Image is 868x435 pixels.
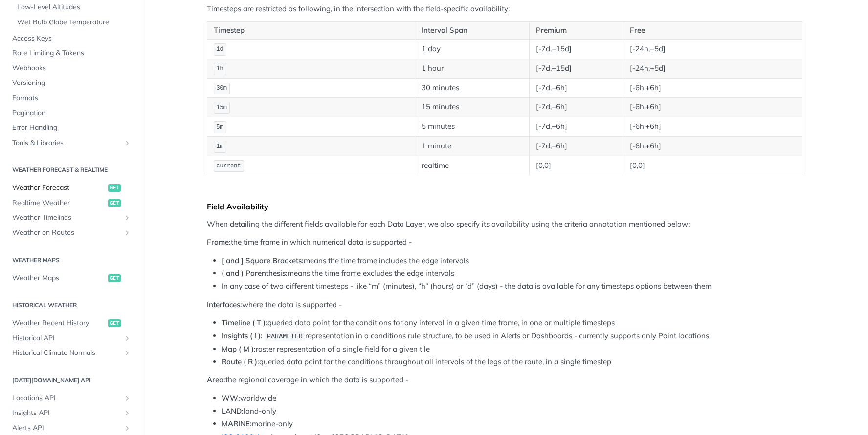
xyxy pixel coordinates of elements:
a: Pagination [7,106,134,121]
span: Rate Limiting & Tokens [12,48,131,58]
td: 5 minutes [415,117,529,137]
td: [-7d,+6h] [529,78,623,98]
strong: Interfaces: [207,300,242,309]
h2: [DATE][DOMAIN_NAME] API [7,376,134,385]
span: 1h [216,65,223,72]
a: Historical APIShow subpages for Historical API [7,331,134,346]
span: Weather Forecast [12,183,106,193]
p: the regional coverage in which the data is supported - [207,374,802,386]
span: Weather Timelines [12,213,121,223]
td: 15 minutes [415,98,529,117]
span: current [216,163,241,169]
button: Show subpages for Insights API [123,409,131,417]
li: queried data point for the conditions for any interval in a given time frame, in one or multiple ... [222,317,802,329]
a: Versioning [7,76,134,90]
a: Weather Mapsget [7,271,134,286]
span: Locations API [12,394,121,403]
td: [-7d,+6h] [529,136,623,156]
th: Timestep [207,22,415,40]
td: 30 minutes [415,78,529,98]
span: Formats [12,93,131,103]
li: marine-only [222,418,802,430]
p: Timesteps are restricted as following, in the intersection with the field-specific availability: [207,3,802,15]
button: Show subpages for Weather Timelines [123,214,131,222]
td: [0,0] [529,156,623,175]
span: Error Handling [12,123,131,133]
p: the time frame in which numerical data is supported - [207,237,802,248]
p: where the data is supported - [207,299,802,311]
a: Formats [7,91,134,105]
span: Historical Climate Normals [12,348,121,358]
td: [-24h,+5d] [623,39,802,59]
span: 1m [216,143,223,150]
span: 5m [216,124,223,131]
th: Free [623,22,802,40]
span: Alerts API [12,423,121,433]
td: [-7d,+15d] [529,59,623,78]
td: [-6h,+6h] [623,136,802,156]
span: Weather Recent History [12,318,106,328]
button: Show subpages for Tools & Libraries [123,139,131,147]
span: Access Keys [12,34,131,43]
a: Realtime Weatherget [7,196,134,210]
td: [-7d,+15d] [529,39,623,59]
th: Premium [529,22,623,40]
a: Insights APIShow subpages for Insights API [7,406,134,420]
td: [-6h,+6h] [623,78,802,98]
td: [-6h,+6h] [623,98,802,117]
td: [0,0] [623,156,802,175]
strong: Area: [207,375,225,384]
strong: [ and ] Square Brackets: [222,256,304,265]
span: get [108,199,121,207]
span: PARAMETER [267,333,303,340]
a: Locations APIShow subpages for Locations API [7,391,134,406]
li: queried data point for the conditions throughout all intervals of the legs of the route, in a sin... [222,356,802,368]
button: Show subpages for Weather on Routes [123,229,131,237]
strong: Route ( R ): [222,357,259,366]
strong: MARINE: [222,419,252,428]
li: means the time frame includes the edge intervals [222,255,802,267]
span: 1d [216,46,223,53]
span: get [108,319,121,327]
h2: Historical Weather [7,301,134,310]
li: raster representation of a single field for a given tile [222,344,802,355]
li: representation in a conditions rule structure, to be used in Alerts or Dashboards - currently sup... [222,331,802,342]
span: 15m [216,104,227,111]
span: get [108,274,121,282]
button: Show subpages for Historical API [123,334,131,342]
div: Field Availability [207,202,802,211]
button: Show subpages for Alerts API [123,424,131,432]
strong: Insights ( I ): [222,331,263,340]
p: When detailing the different fields available for each Data Layer, we also specify its availabili... [207,219,802,230]
li: worldwide [222,393,802,404]
span: Tools & Libraries [12,138,121,148]
th: Interval Span [415,22,529,40]
span: Weather Maps [12,273,106,283]
a: Weather on RoutesShow subpages for Weather on Routes [7,226,134,240]
a: Wet Bulb Globe Temperature [12,15,134,30]
strong: WW: [222,394,240,403]
a: Weather Forecastget [7,181,134,195]
li: means the time frame excludes the edge intervals [222,268,802,279]
button: Show subpages for Historical Climate Normals [123,349,131,357]
span: Pagination [12,108,131,118]
td: [-7d,+6h] [529,98,623,117]
strong: Frame: [207,237,231,247]
h2: Weather Maps [7,256,134,265]
span: Insights API [12,408,121,418]
span: Realtime Weather [12,198,106,208]
span: Historical API [12,333,121,343]
td: 1 minute [415,136,529,156]
span: get [108,184,121,192]
span: Low-Level Altitudes [17,2,131,12]
h2: Weather Forecast & realtime [7,166,134,174]
span: Webhooks [12,63,131,73]
strong: ( and ) Parenthesis: [222,269,288,278]
strong: Timeline ( T ): [222,318,267,327]
span: Weather on Routes [12,228,121,238]
td: 1 hour [415,59,529,78]
td: realtime [415,156,529,175]
li: In any case of two different timesteps - like “m” (minutes), “h” (hours) or “d” (days) - the data... [222,281,802,292]
strong: Map ( M ): [222,344,256,353]
a: Access Keys [7,31,134,46]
